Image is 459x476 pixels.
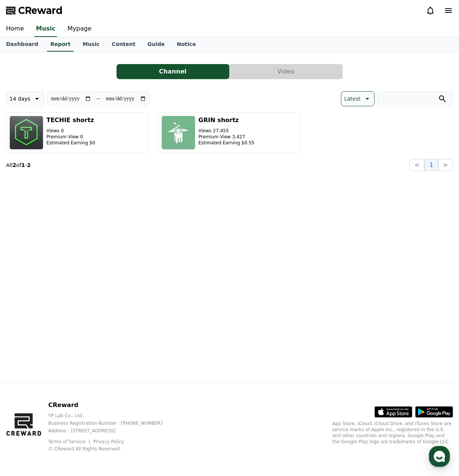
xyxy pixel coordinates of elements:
a: Report [47,37,74,52]
button: Channel [117,64,229,79]
p: App Store, iCloud, iCloud Drive, and iTunes Store are service marks of Apple Inc., registered in ... [332,421,453,445]
button: 14 days [6,91,44,106]
p: Estimated Earning $0.55 [198,140,254,146]
img: TECHIE shortz [9,116,43,150]
h3: GRIN shortz [198,116,254,125]
img: GRIN shortz [161,116,195,150]
button: 1 [424,159,438,171]
a: Guide [141,37,171,52]
p: All of - [6,161,31,169]
p: Premium View 3,427 [198,134,254,140]
p: CReward [48,401,175,410]
button: Latest [341,91,375,106]
p: Views 0 [46,128,95,134]
p: Address : [STREET_ADDRESS] [48,428,175,434]
a: Terms of Service [48,439,91,444]
button: < [410,159,424,171]
p: Latest [344,93,361,104]
strong: 2 [27,162,31,168]
a: Channel [117,64,230,79]
a: CReward [6,5,63,17]
button: TECHIE shortz Views 0 Premium View 0 Estimated Earning $0 [6,112,149,153]
p: YP Lab Co., Ltd. [48,413,175,419]
p: © CReward All Rights Reserved. [48,446,175,452]
p: Views 27,455 [198,128,254,134]
a: Music [34,21,57,37]
span: CReward [18,5,63,17]
p: Estimated Earning $0 [46,140,95,146]
a: Music [77,37,106,52]
p: ~ [96,94,101,103]
a: Mypage [61,21,97,37]
h3: TECHIE shortz [46,116,95,125]
p: Business Registration Number : [PHONE_NUMBER] [48,420,175,426]
strong: 1 [21,162,25,168]
button: Video [230,64,342,79]
a: Content [106,37,141,52]
button: GRIN shortz Views 27,455 Premium View 3,427 Estimated Earning $0.55 [158,112,301,153]
a: Video [230,64,343,79]
a: Notice [171,37,202,52]
button: > [438,159,453,171]
a: Privacy Policy [93,439,124,444]
p: Premium View 0 [46,134,95,140]
p: 14 days [9,93,30,104]
strong: 2 [12,162,16,168]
